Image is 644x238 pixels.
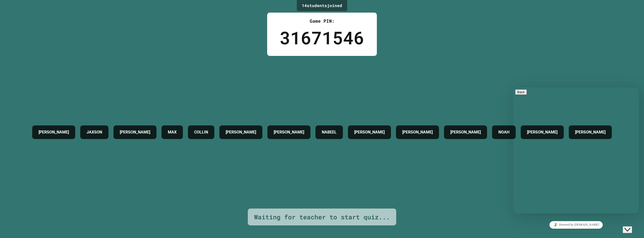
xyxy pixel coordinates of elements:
[87,129,102,135] h4: JAXSON
[513,219,639,230] iframe: chat widget
[623,218,639,233] iframe: chat widget
[168,129,177,135] h4: MAX
[280,18,364,24] div: Game PIN:
[402,129,433,135] h4: [PERSON_NAME]
[450,129,481,135] h4: [PERSON_NAME]
[322,129,337,135] h4: NABEEL
[280,24,364,51] div: 31671546
[274,129,304,135] h4: [PERSON_NAME]
[38,129,69,135] h4: [PERSON_NAME]
[194,129,208,135] h4: COLLIN
[254,212,390,222] div: Waiting for teacher to start quiz...
[120,129,150,135] h4: [PERSON_NAME]
[513,87,639,213] iframe: chat widget
[354,129,385,135] h4: [PERSON_NAME]
[226,129,256,135] h4: [PERSON_NAME]
[498,129,509,135] h4: NOAH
